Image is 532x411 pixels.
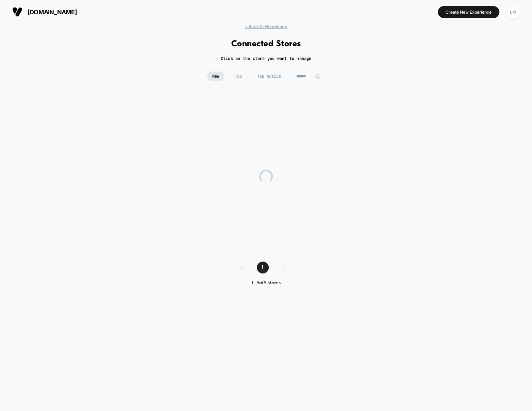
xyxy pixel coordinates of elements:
span: Top Active [252,72,286,81]
img: Visually logo [12,7,22,17]
img: edit [315,74,320,79]
h1: Connected Stores [231,39,301,49]
div: LM [506,5,520,19]
button: LM [504,5,522,19]
span: < Back to Homepage [245,24,287,29]
button: Create New Experience [438,6,499,18]
span: Top [230,72,247,81]
h2: Click on the store you want to manage [221,56,312,61]
button: [DOMAIN_NAME] [10,6,79,17]
span: [DOMAIN_NAME] [28,9,77,16]
span: New [207,72,225,81]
